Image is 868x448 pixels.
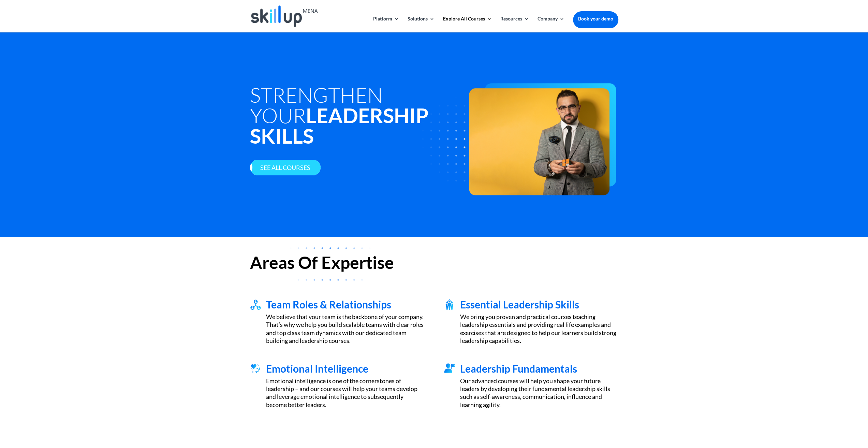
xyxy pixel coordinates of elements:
div: We bring you proven and practical courses teaching leadership essentials and providing real life ... [460,313,618,345]
img: SoftSkills [444,363,455,373]
iframe: Chat Widget [834,415,868,448]
h1: Strengthen Your [250,85,463,149]
a: Explore All Courses [443,16,492,32]
div: We believe that your team is the backbone of your company. That’s why we help you build scalable ... [266,313,424,345]
div: Our advanced courses will help you shape your future leaders by developing their fundamental lead... [460,377,618,409]
img: Skillup Mena [251,5,318,27]
strong: Leadership Skills [250,103,429,148]
a: Platform [373,16,399,32]
span: Team Roles & Relationships [266,298,391,310]
span: Emotional Intelligence [266,362,368,375]
a: Solutions [408,16,435,32]
div: Widżet czatu [834,415,868,448]
span: Leadership Fundamentals [460,362,577,375]
a: Company [538,16,564,32]
img: DigitalMarketing [250,363,261,374]
a: Resources [500,16,529,32]
img: leadership -skillup [422,72,617,196]
span: Essential Leadership Skills [460,298,579,310]
div: Emotional intelligence is one of the cornerstones of leadership – and our courses will help your ... [266,377,424,409]
a: See all courses [250,160,321,176]
h2: Areas Of Expertise [250,254,618,274]
a: Book your demo [573,11,618,26]
img: Accounting&Finance [444,299,455,310]
img: project management [250,299,261,310]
